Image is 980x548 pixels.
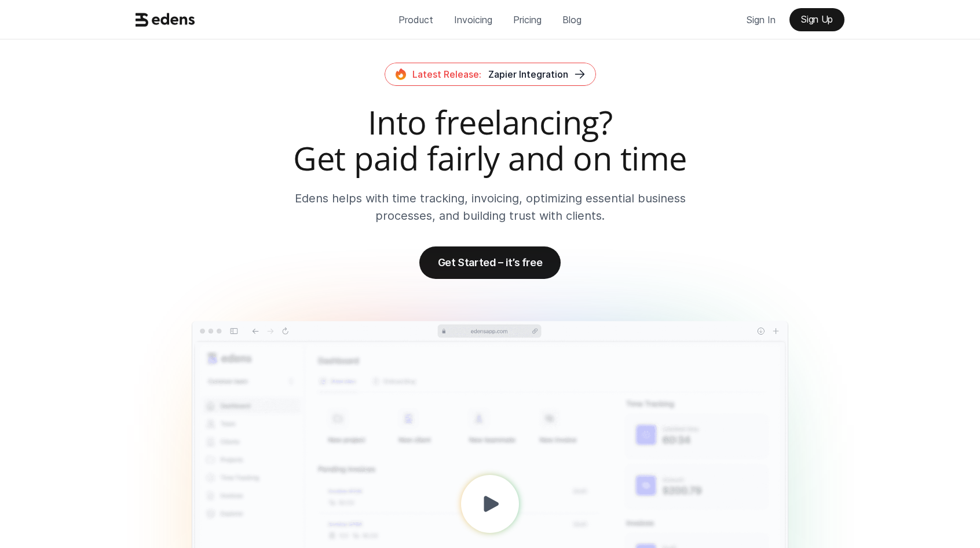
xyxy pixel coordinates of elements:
[553,8,591,31] a: Blog
[412,68,481,80] span: Latest Release:
[438,256,543,268] p: Get Started – it’s free
[801,14,833,25] p: Sign Up
[513,11,542,28] p: Pricing
[398,11,433,28] p: Product
[385,63,596,86] a: Latest Release:Zapier Integration
[445,8,502,31] a: Invoicing
[294,190,687,224] p: Edens helps with time tracking, invoicing, optimizing essential business processes, and building ...
[389,8,443,31] a: Product
[737,8,785,31] a: Sign In
[562,11,582,28] p: Blog
[419,246,561,279] a: Get Started – it’s free
[488,68,568,80] span: Zapier Integration
[131,104,849,176] h2: Into freelancing? Get paid fairly and on time
[454,11,492,28] p: Invoicing
[747,11,776,28] p: Sign In
[789,8,844,31] a: Sign Up
[504,8,551,31] a: Pricing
